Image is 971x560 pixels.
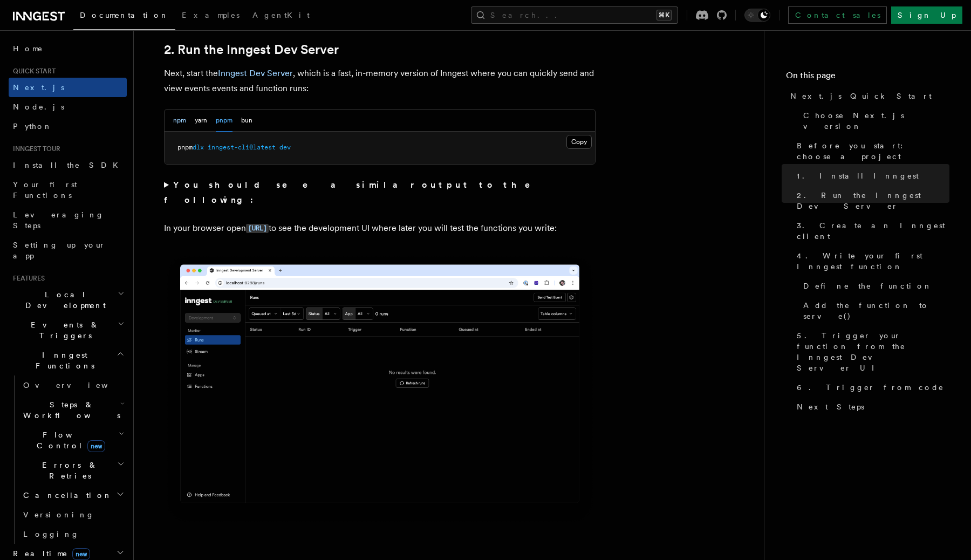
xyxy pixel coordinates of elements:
span: Logging [23,530,79,538]
a: Node.js [9,97,127,117]
a: Python [9,117,127,136]
a: Before you start: choose a project [792,136,949,166]
a: Install the SDK [9,155,127,175]
button: npm [173,110,186,132]
strong: You should see a similar output to the following: [164,180,545,205]
span: Add the function to serve() [803,300,949,322]
span: 3. Create an Inngest client [797,220,949,242]
button: Local Development [9,285,127,315]
span: Overview [23,381,134,390]
a: Your first Functions [9,175,127,205]
button: Search...⌘K [471,6,678,24]
span: Inngest Functions [9,350,117,371]
span: Define the function [803,281,932,291]
a: 6. Trigger from code [792,378,949,397]
span: Setting up your app [13,241,106,260]
button: Steps & Workflows [19,395,127,425]
a: 2. Run the Inngest Dev Server [164,42,339,57]
span: Python [13,122,52,131]
span: Install the SDK [13,161,125,169]
a: 5. Trigger your function from the Inngest Dev Server UI [792,326,949,378]
span: 6. Trigger from code [797,382,944,393]
a: [URL] [246,223,269,233]
span: 4. Write your first Inngest function [797,250,949,272]
span: inngest-cli@latest [208,144,276,151]
button: Events & Triggers [9,315,127,345]
a: Choose Next.js version [799,106,949,136]
span: Next Steps [797,401,864,412]
button: Toggle dark mode [744,9,770,22]
img: Inngest Dev Server's 'Runs' tab with no data [164,254,596,525]
span: 1. Install Inngest [797,170,919,181]
span: Before you start: choose a project [797,140,949,162]
button: Cancellation [19,486,127,505]
span: Cancellation [19,490,112,501]
span: Choose Next.js version [803,110,949,132]
a: Setting up your app [9,235,127,265]
span: Realtime [9,548,90,559]
code: [URL] [246,224,269,233]
a: Examples [175,3,246,29]
a: Next.js Quick Start [786,86,949,106]
span: Features [9,274,45,283]
span: Home [13,43,43,54]
a: 4. Write your first Inngest function [792,246,949,276]
button: Copy [566,135,592,149]
div: Inngest Functions [9,375,127,544]
a: Versioning [19,505,127,524]
a: Contact sales [788,6,887,24]
a: Inngest Dev Server [218,68,293,78]
span: new [72,548,90,560]
span: dlx [193,144,204,151]
span: AgentKit [252,11,310,19]
button: yarn [195,110,207,132]
a: Define the function [799,276,949,296]
a: Home [9,39,127,58]
a: 2. Run the Inngest Dev Server [792,186,949,216]
button: Inngest Functions [9,345,127,375]
span: Events & Triggers [9,319,118,341]
p: Next, start the , which is a fast, in-memory version of Inngest where you can quickly send and vi... [164,66,596,96]
button: bun [241,110,252,132]
span: Your first Functions [13,180,77,200]
span: Steps & Workflows [19,399,120,421]
span: Local Development [9,289,118,311]
span: Flow Control [19,429,119,451]
span: Quick start [9,67,56,76]
span: dev [279,144,291,151]
a: AgentKit [246,3,316,29]
span: new [87,440,105,452]
span: Versioning [23,510,94,519]
button: Errors & Retries [19,455,127,486]
a: Documentation [73,3,175,30]
button: Flow Controlnew [19,425,127,455]
span: 2. Run the Inngest Dev Server [797,190,949,211]
p: In your browser open to see the development UI where later you will test the functions you write: [164,221,596,236]
a: 3. Create an Inngest client [792,216,949,246]
a: Overview [19,375,127,395]
span: Documentation [80,11,169,19]
span: Examples [182,11,240,19]
a: Next.js [9,78,127,97]
span: pnpm [177,144,193,151]
button: pnpm [216,110,233,132]
a: 1. Install Inngest [792,166,949,186]
span: Next.js [13,83,64,92]
span: Leveraging Steps [13,210,104,230]
kbd: ⌘K [657,10,672,21]
span: 5. Trigger your function from the Inngest Dev Server UI [797,330,949,373]
span: Node.js [13,103,64,111]
a: Sign Up [891,6,962,24]
span: Inngest tour [9,145,60,153]
span: Next.js Quick Start [790,91,932,101]
summary: You should see a similar output to the following: [164,177,596,208]
a: Leveraging Steps [9,205,127,235]
a: Logging [19,524,127,544]
h4: On this page [786,69,949,86]
a: Add the function to serve() [799,296,949,326]
span: Errors & Retries [19,460,117,481]
a: Next Steps [792,397,949,416]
